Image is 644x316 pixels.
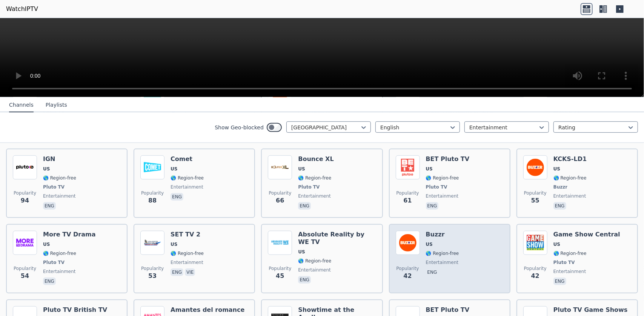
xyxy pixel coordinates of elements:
[426,241,433,247] span: US
[43,250,76,256] span: 🌎 Region-free
[553,278,566,285] p: eng
[140,231,164,255] img: SET TV 2
[524,190,547,196] span: Popularity
[298,249,305,255] span: US
[43,268,76,275] span: entertainment
[531,272,539,281] span: 42
[14,265,36,272] span: Popularity
[426,175,459,181] span: 🌎 Region-free
[171,306,244,314] h6: Amantes del romance
[426,250,459,256] span: 🌎 Region-free
[43,184,65,190] span: Pluto TV
[13,155,37,179] img: IGN
[553,193,586,199] span: entertainment
[171,193,183,201] p: eng
[298,155,334,163] h6: Bounce XL
[524,265,547,272] span: Popularity
[426,268,439,276] p: eng
[21,196,29,205] span: 94
[553,166,560,172] span: US
[171,184,203,190] span: entertainment
[43,259,65,265] span: Pluto TV
[215,124,264,131] label: Show Geo-blocked
[426,155,470,163] h6: BET Pluto TV
[298,193,331,199] span: entertainment
[298,231,376,246] h6: Absolute Reality by WE TV
[268,155,292,179] img: Bounce XL
[553,241,560,247] span: US
[426,166,433,172] span: US
[553,259,575,265] span: Pluto TV
[426,306,470,314] h6: BET Pluto TV
[553,306,628,314] h6: Pluto TV Game Shows
[298,276,311,284] p: eng
[403,272,412,281] span: 42
[171,231,204,238] h6: SET TV 2
[426,259,459,265] span: entertainment
[141,265,164,272] span: Popularity
[43,166,50,172] span: US
[396,231,420,255] img: Buzzr
[46,98,67,112] button: Playlists
[523,155,547,179] img: KCKS-LD1
[171,155,204,163] h6: Comet
[43,193,76,199] span: entertainment
[43,175,76,181] span: 🌎 Region-free
[553,231,620,238] h6: Game Show Central
[397,265,419,272] span: Popularity
[6,5,38,14] a: WatchIPTV
[43,155,76,163] h6: IGN
[13,231,37,255] img: More TV Drama
[523,231,547,255] img: Game Show Central
[43,231,96,238] h6: More TV Drama
[298,258,331,264] span: 🌎 Region-free
[397,190,419,196] span: Popularity
[43,306,107,314] h6: Pluto TV British TV
[171,268,183,276] p: eng
[426,184,447,190] span: Pluto TV
[553,202,566,210] p: eng
[553,175,587,181] span: 🌎 Region-free
[269,190,291,196] span: Popularity
[269,265,291,272] span: Popularity
[140,155,164,179] img: Comet
[553,268,586,275] span: entertainment
[14,190,36,196] span: Popularity
[276,196,284,205] span: 66
[426,202,439,210] p: eng
[43,241,50,247] span: US
[531,196,539,205] span: 55
[171,250,204,256] span: 🌎 Region-free
[185,268,195,276] p: vie
[171,166,177,172] span: US
[298,202,311,210] p: eng
[396,155,420,179] img: BET Pluto TV
[268,231,292,255] img: Absolute Reality by WE TV
[298,166,305,172] span: US
[298,184,320,190] span: Pluto TV
[171,259,203,265] span: entertainment
[426,193,459,199] span: entertainment
[9,98,34,112] button: Channels
[553,155,587,163] h6: KCKS-LD1
[426,231,459,238] h6: Buzzr
[148,272,157,281] span: 53
[21,272,29,281] span: 54
[403,196,412,205] span: 61
[276,272,284,281] span: 45
[171,241,177,247] span: US
[43,278,56,285] p: eng
[171,175,204,181] span: 🌎 Region-free
[553,250,587,256] span: 🌎 Region-free
[148,196,157,205] span: 88
[553,184,568,190] span: Buzzr
[298,267,331,273] span: entertainment
[43,202,56,210] p: eng
[141,190,164,196] span: Popularity
[298,175,331,181] span: 🌎 Region-free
